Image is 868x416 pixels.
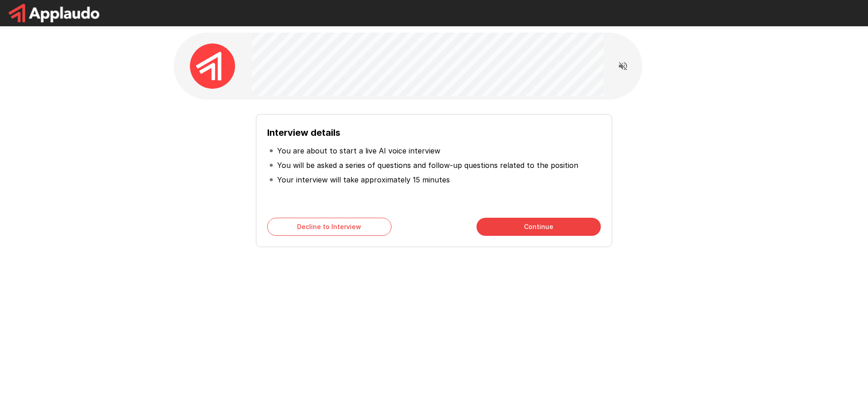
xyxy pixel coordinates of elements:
button: Read questions aloud [614,57,632,75]
button: Decline to Interview [267,218,392,236]
b: Interview details [267,127,340,138]
p: Your interview will take approximately 15 minutes [277,174,450,185]
button: Continue [476,218,601,236]
p: You are about to start a live AI voice interview [277,145,440,156]
img: applaudo_avatar.png [190,43,235,89]
p: You will be asked a series of questions and follow-up questions related to the position [277,160,578,171]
